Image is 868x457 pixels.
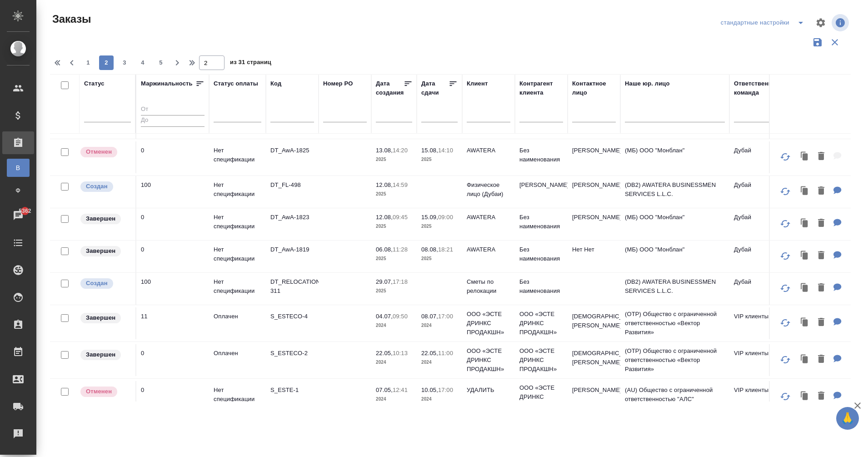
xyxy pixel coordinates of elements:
p: ООО «ЭСТЕ ДРИНКС ПРОДАКШН» [467,347,510,374]
p: Отменен [86,147,112,156]
button: Клонировать [796,313,813,332]
td: Нет Нет [568,241,620,272]
div: Выставляется автоматически при создании заказа [80,277,131,290]
button: Сбросить фильтры [826,34,843,51]
button: 🙏 [836,407,859,430]
p: 29.07, [376,278,393,285]
p: Отменен [86,387,112,396]
td: (DB2) AWATERA BUSINESSMEN SERVICES L.L.C. [620,176,729,208]
div: Клиент [467,79,488,88]
input: От [141,104,205,116]
p: 2025 [376,190,412,199]
button: 3 [117,55,132,70]
p: AWATERA [467,213,510,222]
p: S_ESTECO-2 [270,349,314,358]
td: 100 [136,273,209,305]
p: ООО «ЭСТЕ ДРИНКС ПРОДАКШН» [519,347,563,374]
p: 2024 [421,395,458,404]
div: Выставляет КМ при направлении счета или после выполнения всех работ/сдачи заказа клиенту. Окончат... [80,312,131,324]
td: Нет спецификации [209,208,266,240]
p: [PERSON_NAME] [519,181,563,190]
p: 2025 [376,222,412,231]
p: 2024 [421,358,458,367]
div: Дата создания [376,79,404,97]
div: Код [270,79,281,88]
p: S_ESTE-1 [270,386,314,395]
td: Нет спецификации [209,381,266,413]
p: Сметы по релокации [467,277,510,296]
td: (AU) Общество с ограниченной ответственностью "АЛС" [620,381,729,413]
button: Обновить [774,386,796,407]
div: Выставляет КМ после отмены со стороны клиента. Если уже после запуска – КМ пишет ПМу про отмену, ... [80,386,131,398]
p: 12.08, [376,214,393,221]
button: Клонировать [796,279,813,297]
p: 11:28 [393,246,408,253]
div: Номер PO [323,79,353,88]
div: split button [718,15,810,30]
button: Обновить [774,181,796,202]
p: 17:00 [438,313,453,320]
button: Удалить [813,147,829,166]
div: Контрагент клиента [519,79,563,97]
p: DT_RELOCATION-311 [270,277,314,296]
span: В [11,163,25,172]
button: 5 [154,55,168,70]
button: 4 [135,55,150,70]
p: 17:18 [393,278,408,285]
button: Обновить [774,349,796,371]
p: 11:00 [438,350,453,357]
div: Ответственная команда [734,79,779,97]
p: Физическое лицо (Дубаи) [467,181,510,199]
a: Ф [7,181,30,200]
p: 2024 [421,321,458,330]
button: Удалить [813,182,829,201]
td: Оплачен [209,344,266,376]
p: ООО «ЭСТЕ ДРИНКС ПРОДАКШН» [519,310,563,337]
p: 22.05, [421,350,438,357]
td: (МБ) ООО "Монблан" [620,208,729,240]
div: Статус [84,79,105,88]
p: ООО «ЭСТЕ ДРИНКС ПРОДАКШН» [519,383,563,411]
span: 3 [117,58,132,67]
p: 2025 [376,254,412,263]
p: Завершен [86,214,115,223]
p: 08.08, [421,246,438,253]
p: 10.05, [421,387,438,393]
span: из 31 страниц [230,57,271,70]
p: 09:45 [393,214,408,221]
p: 2024 [376,321,412,330]
div: Маржинальность [141,79,193,88]
button: Обновить [774,312,796,334]
span: 🙏 [840,409,855,428]
td: Дубай [729,273,782,305]
div: Выставляется автоматически при создании заказа [80,181,131,193]
p: 08.07, [421,313,438,320]
span: 1 [81,58,95,67]
p: Без наименования [519,277,563,296]
p: 09:00 [438,214,453,221]
button: Удалить [813,313,829,332]
p: 2025 [421,155,458,164]
p: S_ESTECO-4 [270,312,314,321]
button: Удалить [813,214,829,233]
span: Ф [11,186,25,195]
input: До [141,115,205,126]
button: Удалить [813,387,829,406]
td: (OTP) Общество с ограниченной ответственностью «Вектор Развития» [620,342,729,378]
p: Создан [86,182,108,191]
td: [PERSON_NAME] [568,176,620,208]
div: Выставляет КМ после отмены со стороны клиента. Если уже после запуска – КМ пишет ПМу про отмену, ... [80,146,131,158]
p: УДАЛИТЬ [467,386,510,395]
td: 0 [136,141,209,173]
p: Без наименования [519,213,563,231]
p: 14:59 [393,181,408,188]
td: 11 [136,307,209,339]
button: Обновить [774,213,796,235]
td: [PERSON_NAME] [568,141,620,173]
p: 17:00 [438,387,453,393]
button: Удалить [813,246,829,265]
p: 12:41 [393,387,408,393]
p: DT_FL-498 [270,181,314,190]
button: Клонировать [796,246,813,265]
p: Без наименования [519,146,563,164]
